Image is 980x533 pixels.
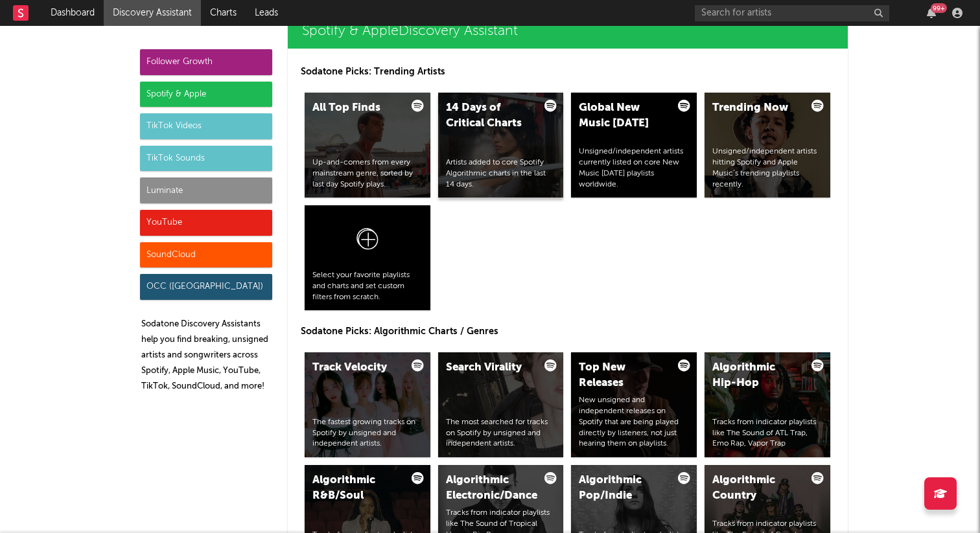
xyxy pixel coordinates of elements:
div: All Top Finds [312,100,401,116]
div: 99 + [931,3,947,13]
a: Algorithmic Hip-HopTracks from indicator playlists like The Sound of ATL Trap, Emo Rap, Vapor Trap [705,352,830,457]
a: Spotify & AppleDiscovery Assistant [288,14,848,49]
div: TikTok Sounds [140,146,272,172]
div: Global New Music [DATE] [579,100,667,131]
a: Select your favorite playlists and charts and set custom filters from scratch. [305,205,430,310]
div: Trending Now [712,100,800,116]
div: TikTok Videos [140,113,272,139]
div: Unsigned/independent artists hitting Spotify and Apple Music’s trending playlists recently. [712,146,822,190]
a: Search ViralityThe most searched for tracks on Spotify by unsigned and independent artists. [438,352,564,457]
a: 14 Days of Critical ChartsArtists added to core Spotify Algorithmic charts in the last 14 days. [438,93,564,198]
div: Spotify & Apple [140,82,272,108]
div: Algorithmic Pop/Indie [579,473,667,504]
button: 99+ [927,8,936,18]
a: Track VelocityThe fastest growing tracks on Spotify by unsigned and independent artists. [305,352,430,457]
div: YouTube [140,210,272,236]
p: Sodatone Picks: Algorithmic Charts / Genres [301,324,835,339]
div: OCC ([GEOGRAPHIC_DATA]) [140,274,272,300]
div: Tracks from indicator playlists like The Sound of ATL Trap, Emo Rap, Vapor Trap [712,417,822,449]
div: The most searched for tracks on Spotify by unsigned and independent artists. [446,417,556,449]
a: Trending NowUnsigned/independent artists hitting Spotify and Apple Music’s trending playlists rec... [705,93,830,198]
div: Algorithmic Hip-Hop [712,360,800,391]
p: Sodatone Picks: Trending Artists [301,64,835,80]
div: Algorithmic Electronic/Dance [446,473,534,504]
div: Top New Releases [579,360,667,391]
a: Top New ReleasesNew unsigned and independent releases on Spotify that are being played directly b... [571,352,697,457]
div: Algorithmic Country [712,473,800,504]
div: SoundCloud [140,242,272,268]
div: Unsigned/independent artists currently listed on core New Music [DATE] playlists worldwide. [579,146,689,190]
div: The fastest growing tracks on Spotify by unsigned and independent artists. [312,417,423,449]
a: Global New Music [DATE]Unsigned/independent artists currently listed on core New Music [DATE] pla... [571,93,697,198]
p: Sodatone Discovery Assistants help you find breaking, unsigned artists and songwriters across Spo... [141,317,272,394]
div: Luminate [140,177,272,203]
div: Follower Growth [140,49,272,75]
div: Algorithmic R&B/Soul [312,473,401,504]
div: Artists added to core Spotify Algorithmic charts in the last 14 days. [446,157,556,190]
div: Search Virality [446,360,534,376]
a: All Top FindsUp-and-comers from every mainstream genre, sorted by last day Spotify plays. [305,93,430,198]
div: Up-and-comers from every mainstream genre, sorted by last day Spotify plays. [312,157,423,190]
div: Select your favorite playlists and charts and set custom filters from scratch. [312,270,423,302]
div: New unsigned and independent releases on Spotify that are being played directly by listeners, not... [579,395,689,449]
div: 14 Days of Critical Charts [446,100,534,131]
input: Search for artists [695,5,889,21]
div: Track Velocity [312,360,401,376]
